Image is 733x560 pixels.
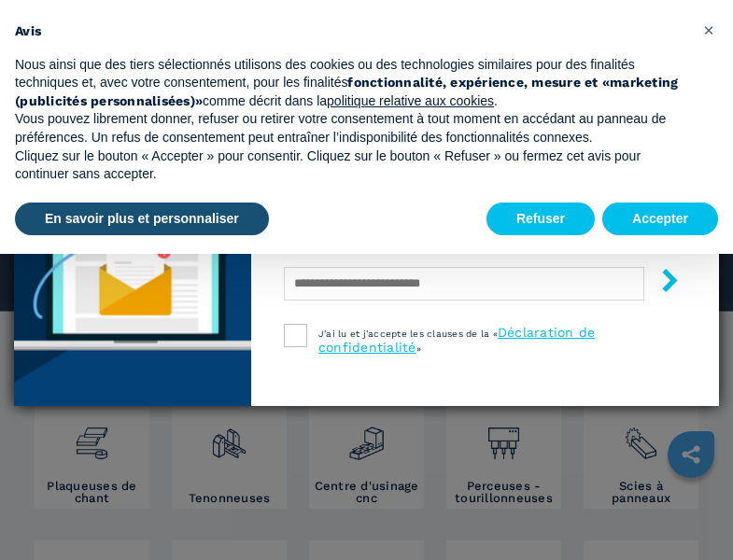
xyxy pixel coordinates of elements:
span: × [703,19,714,41]
a: politique relative aux cookies [327,93,494,108]
a: Déclaration de confidentialité [318,325,596,355]
p: Cliquez sur le bouton « Accepter » pour consentir. Cliquez sur le bouton « Refuser » ou fermez ce... [15,147,688,184]
button: submit-button [640,261,682,305]
button: En savoir plus et personnaliser [15,203,269,236]
button: Accepter [602,203,718,236]
p: Nous ainsi que des tiers sélectionnés utilisons des cookies ou des technologies similaires pour d... [15,56,688,111]
span: » [416,343,421,354]
h2: Avis [15,22,688,41]
p: Vous pouvez librement donner, refuser ou retirer votre consentement à tout moment en accédant au ... [15,110,688,147]
img: Newsletter image [14,154,251,406]
button: Fermer cet avis [694,15,724,45]
strong: fonctionnalité, expérience, mesure et «marketing (publicités personnalisées)» [15,75,678,108]
span: J'ai lu et j'accepte les clauses de la « [318,329,498,339]
button: Refuser [486,203,595,236]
